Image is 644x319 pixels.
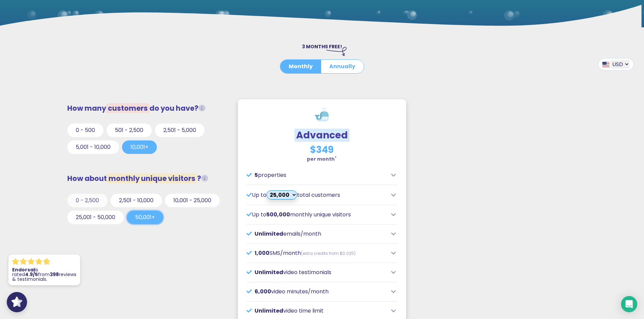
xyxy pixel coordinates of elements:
p: SMS/month [246,249,387,257]
p: properties [246,171,387,179]
span: customers [106,103,149,113]
span: 1,000 [255,249,269,257]
button: 10,001+ [122,140,157,154]
img: whale.svg [315,108,329,121]
strong: 4.9/5 [25,271,38,278]
span: 6,000 [255,288,271,295]
button: 0 - 2,500 [67,194,108,207]
p: Up to total customers [246,190,387,200]
div: Open Intercom Messenger [621,296,637,312]
p: video time limit [246,307,387,315]
span: (extra credits from $0.025) [301,250,356,256]
h3: How many do you have? [67,104,226,112]
span: Unlimited [255,268,283,276]
span: $349 [310,143,334,156]
span: 500,000 [266,211,290,218]
img: arrow-right-down.svg [326,47,347,56]
button: 10,001 - 25,000 [165,194,220,207]
h3: How about ? [67,174,226,183]
i: Total customers from whom you request testimonials/reviews. [198,105,206,112]
span: 5 [255,171,258,179]
span: Advanced [294,129,350,142]
p: emails/month [246,230,387,238]
button: 50,001+ [127,211,163,224]
button: 501 - 2,500 [106,124,152,137]
strong: 398 [50,271,59,278]
span: monthly unique visitors [107,174,197,183]
p: video minutes/month [246,288,387,296]
button: 2,501 - 10,000 [111,194,162,207]
strong: Endorsal [12,266,35,273]
button: Monthly [280,60,321,73]
span: Unlimited [255,307,283,315]
p: is rated from reviews & testimonials. [12,267,76,282]
strong: per month [307,156,337,162]
button: 0 - 500 [67,124,103,137]
button: 5,001 - 10,000 [67,140,119,154]
button: 2,501 - 5,000 [155,124,205,137]
i: Unique visitors that view our social proof tools (widgets, FOMO popups or Wall of Love) on your w... [201,175,208,182]
p: Up to monthly unique visitors [246,211,387,219]
span: Unlimited [255,230,283,238]
span: 3 MONTHS FREE! [302,43,342,50]
button: Annually [321,60,364,73]
p: video testimonials [246,268,387,276]
button: 25,001 - 50,000 [67,211,124,224]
